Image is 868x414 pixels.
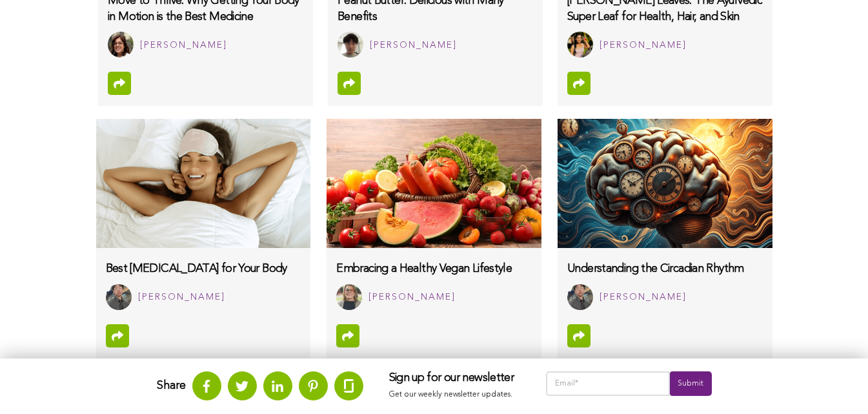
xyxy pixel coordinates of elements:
img: Natalina Bacus [108,32,134,57]
h3: Embracing a Healthy Vegan Lifestyle [336,261,531,277]
input: Email* [546,371,671,396]
img: best-sleeping-positions-for-your-body [96,119,310,248]
div: [PERSON_NAME] [368,289,456,305]
img: embracing-a-healthy-vegan-lifestyle [327,119,541,248]
a: Best [MEDICAL_DATA] for Your Body Phillip Nguyen [PERSON_NAME] [96,248,310,319]
img: Melisa Cannon [336,284,362,310]
img: understanding-the-circadian-rhythm [558,119,772,248]
iframe: Chat Widget [803,352,868,414]
div: [PERSON_NAME] [370,37,457,54]
a: Embracing a Healthy Vegan Lifestyle Melisa Cannon [PERSON_NAME] [327,248,541,319]
strong: Share [157,380,186,391]
input: Submit [670,371,711,396]
div: [PERSON_NAME] [600,37,687,54]
div: [PERSON_NAME] [138,289,225,305]
img: Phillip Nguyen [106,284,132,310]
img: Viswanachiyar Subramanian [567,32,593,57]
img: Phillip Nguyen [567,284,593,310]
p: Get our weekly newsletter updates. [389,388,520,402]
h3: Sign up for our newsletter [389,371,520,386]
div: [PERSON_NAME] [600,289,687,305]
div: [PERSON_NAME] [140,37,227,54]
a: Understanding the Circadian Rhythm Phillip Nguyen [PERSON_NAME] [558,248,772,319]
h3: Best [MEDICAL_DATA] for Your Body [106,261,301,277]
img: Raymond Chen [338,32,363,57]
h3: Understanding the Circadian Rhythm [567,261,762,277]
img: glassdoor.svg [344,379,354,393]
